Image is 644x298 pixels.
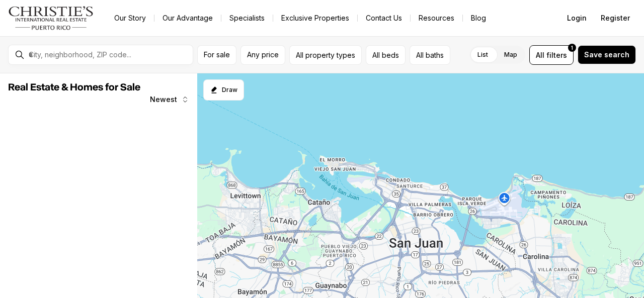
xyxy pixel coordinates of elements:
[571,44,573,52] span: 1
[273,11,357,25] a: Exclusive Properties
[197,45,236,65] button: For sale
[144,89,195,110] button: Newest
[366,45,406,65] button: All beds
[496,46,525,64] label: Map
[529,45,574,65] button: Allfilters1
[8,82,140,92] span: Real Estate & Homes for Sale
[203,79,244,101] button: Start drawing
[584,51,629,59] span: Save search
[595,8,636,28] button: Register
[410,45,450,65] button: All baths
[578,45,636,64] button: Save search
[567,14,587,22] span: Login
[463,11,494,25] a: Blog
[536,50,544,60] span: All
[221,11,273,25] a: Specialists
[106,11,154,25] a: Our Story
[469,46,496,64] label: List
[247,51,279,59] span: Any price
[150,95,177,104] span: Newest
[546,50,567,60] span: filters
[601,14,630,22] span: Register
[8,6,94,30] img: logo
[411,11,462,25] a: Resources
[358,11,410,25] button: Contact Us
[204,51,230,59] span: For sale
[240,45,285,65] button: Any price
[561,8,593,28] button: Login
[154,11,221,25] a: Our Advantage
[289,45,362,65] button: All property types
